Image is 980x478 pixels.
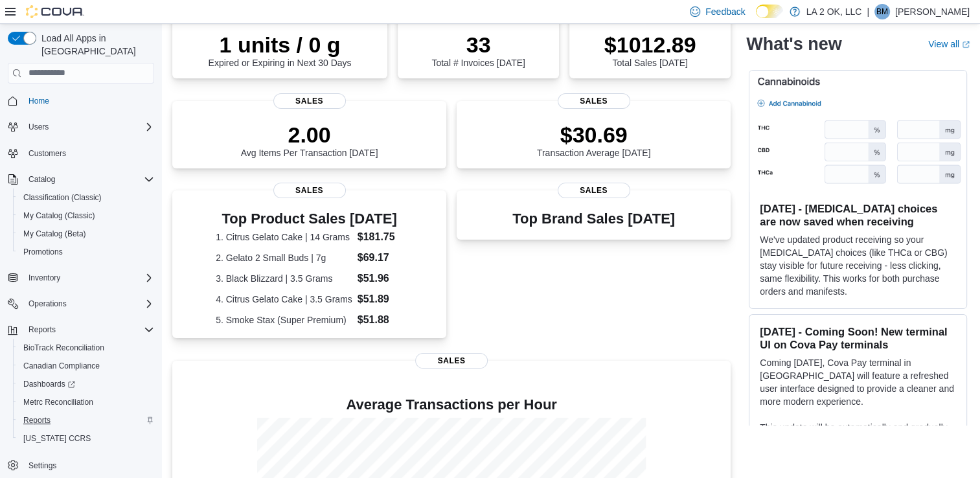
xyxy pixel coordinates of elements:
span: My Catalog (Beta) [23,229,86,239]
div: Total # Invoices [DATE] [431,32,525,68]
div: Expired or Expiring in Next 30 Days [209,32,352,68]
span: Washington CCRS [18,431,154,446]
button: Customers [3,144,159,163]
span: Reports [18,413,154,428]
dt: 3. Black Blizzard | 3.5 Grams [216,272,352,285]
dt: 1. Citrus Gelato Cake | 14 Grams [216,231,352,244]
svg: External link [962,41,970,49]
p: $30.69 [537,122,651,148]
p: Coming [DATE], Cova Pay terminal in [GEOGRAPHIC_DATA] will feature a refreshed user interface des... [760,356,956,408]
span: Sales [558,93,630,109]
span: Sales [273,183,346,198]
dt: 2. Gelato 2 Small Buds | 7g [216,251,352,264]
button: Catalog [23,172,60,187]
a: Dashboards [18,376,80,392]
button: Operations [3,295,159,313]
span: Inventory [23,270,154,286]
span: [US_STATE] CCRS [23,433,91,444]
h4: Average Transactions per Hour [183,397,720,413]
span: My Catalog (Beta) [18,226,154,242]
span: Settings [28,461,56,471]
span: Dark Mode [756,18,757,19]
button: My Catalog (Beta) [13,225,159,243]
h3: Top Brand Sales [DATE] [512,211,675,227]
button: Home [3,91,159,110]
input: Dark Mode [756,5,783,18]
button: Reports [13,411,159,429]
span: Reports [23,415,51,426]
span: Metrc Reconciliation [18,394,154,410]
div: Avg Items Per Transaction [DATE] [241,122,378,158]
p: | [867,4,869,19]
span: Promotions [18,244,154,260]
span: Operations [28,299,67,309]
span: Load All Apps in [GEOGRAPHIC_DATA] [36,32,154,58]
span: Catalog [28,174,55,185]
a: Canadian Compliance [18,358,105,374]
span: BioTrack Reconciliation [18,340,154,356]
a: Customers [23,146,71,161]
div: Total Sales [DATE] [604,32,696,68]
span: Users [23,119,154,135]
span: Users [28,122,49,132]
button: Reports [3,321,159,339]
button: Inventory [23,270,65,286]
dd: $69.17 [358,250,403,266]
div: Transaction Average [DATE] [537,122,651,158]
span: Canadian Compliance [18,358,154,374]
span: Promotions [23,247,63,257]
span: Dashboards [18,376,154,392]
a: Settings [23,458,62,473]
span: BioTrack Reconciliation [23,343,104,353]
button: Catalog [3,170,159,188]
span: Sales [273,93,346,109]
span: Catalog [23,172,154,187]
button: My Catalog (Classic) [13,207,159,225]
button: Metrc Reconciliation [13,393,159,411]
dd: $51.88 [358,312,403,328]
a: Reports [18,413,56,428]
span: Reports [28,324,56,335]
dd: $51.96 [358,271,403,286]
button: Reports [23,322,61,337]
span: Settings [23,457,154,473]
a: Dashboards [13,375,159,393]
button: Settings [3,455,159,474]
button: Users [23,119,54,135]
a: Classification (Classic) [18,190,107,205]
h3: [DATE] - Coming Soon! New terminal UI on Cova Pay terminals [760,325,956,351]
p: $1012.89 [604,32,696,58]
dt: 5. Smoke Stax (Super Premium) [216,313,352,326]
span: My Catalog (Classic) [23,211,95,221]
span: Home [23,93,154,109]
span: Dashboards [23,379,75,389]
span: Feedback [705,5,745,18]
span: Operations [23,296,154,312]
button: Promotions [13,243,159,261]
button: Users [3,118,159,136]
button: BioTrack Reconciliation [13,339,159,357]
a: BioTrack Reconciliation [18,340,109,356]
p: [PERSON_NAME] [895,4,970,19]
p: 1 units / 0 g [209,32,352,58]
span: Metrc Reconciliation [23,397,93,407]
h3: [DATE] - [MEDICAL_DATA] choices are now saved when receiving [760,202,956,228]
a: My Catalog (Beta) [18,226,91,242]
a: My Catalog (Classic) [18,208,100,223]
a: Metrc Reconciliation [18,394,98,410]
span: Canadian Compliance [23,361,100,371]
span: Reports [23,322,154,337]
a: Home [23,93,54,109]
span: Inventory [28,273,60,283]
button: Inventory [3,269,159,287]
span: My Catalog (Classic) [18,208,154,223]
span: Sales [415,353,488,369]
dd: $181.75 [358,229,403,245]
dt: 4. Citrus Gelato Cake | 3.5 Grams [216,293,352,306]
span: Classification (Classic) [18,190,154,205]
h3: Top Product Sales [DATE] [216,211,403,227]
button: Canadian Compliance [13,357,159,375]
span: Sales [558,183,630,198]
p: 33 [431,32,525,58]
button: Operations [23,296,72,312]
